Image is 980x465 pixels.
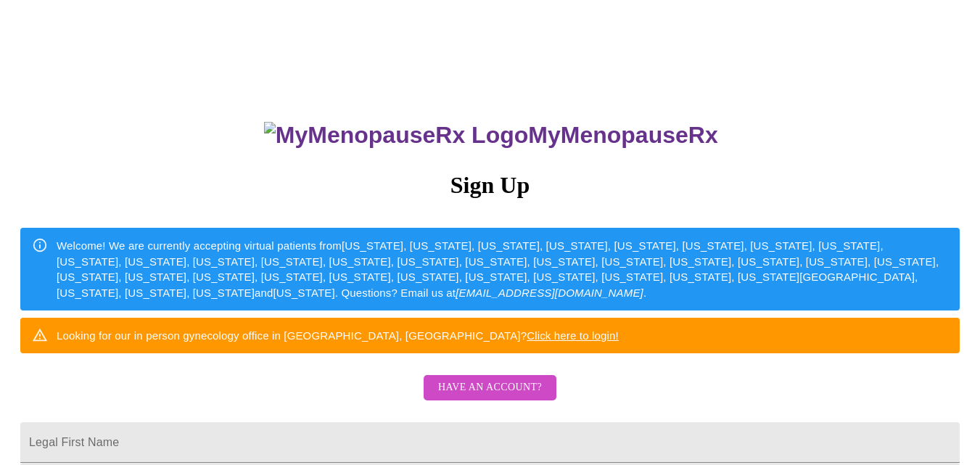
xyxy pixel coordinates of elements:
[57,232,948,306] div: Welcome! We are currently accepting virtual patients from [US_STATE], [US_STATE], [US_STATE], [US...
[20,172,960,199] h3: Sign Up
[57,322,619,349] div: Looking for our in person gynecology office in [GEOGRAPHIC_DATA], [GEOGRAPHIC_DATA]?
[22,122,960,149] h3: MyMenopauseRx
[424,375,556,400] button: Have an account?
[420,391,560,403] a: Have an account?
[527,329,619,342] a: Click here to login!
[438,379,542,397] span: Have an account?
[264,122,528,149] img: MyMenopauseRx Logo
[456,287,643,299] em: [EMAIL_ADDRESS][DOMAIN_NAME]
